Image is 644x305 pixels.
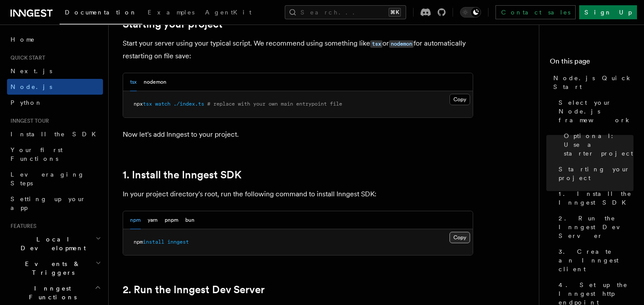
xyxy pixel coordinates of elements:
[134,101,143,107] span: npx
[11,83,52,90] span: Node.js
[123,128,473,141] p: Now let's add Inngest to your project.
[560,128,633,161] a: Optional: Use a starter project
[370,39,382,47] a: tsx
[555,186,633,210] a: 1. Install the Inngest SDK
[123,37,473,62] p: Start your server using your typical script. We recommend using something like or for automatical...
[555,161,633,186] a: Starting your project
[7,63,103,79] a: Next.js
[7,117,49,124] span: Inngest tour
[449,232,470,243] button: Copy
[205,9,251,16] span: AgentKit
[449,94,470,105] button: Copy
[553,74,633,91] span: Node.js Quick Start
[7,126,103,142] a: Install the SDK
[148,211,158,229] button: yarn
[11,131,101,138] span: Install the SDK
[143,239,164,245] span: install
[11,195,86,211] span: Setting up your app
[7,256,103,280] button: Events & Triggers
[559,98,633,124] span: Select your Node.js framework
[7,167,103,191] a: Leveraging Steps
[7,284,95,301] span: Inngest Functions
[11,171,85,187] span: Leveraging Steps
[60,3,142,25] a: Documentation
[7,191,103,216] a: Setting up your app
[7,54,45,61] span: Quick start
[389,40,414,48] code: nodemon
[555,210,633,244] a: 2. Run the Inngest Dev Server
[389,39,414,47] a: nodemon
[167,239,189,245] span: inngest
[555,244,633,277] a: 3. Create an Inngest client
[559,214,633,240] span: 2. Run the Inngest Dev Server
[134,239,143,245] span: npm
[550,70,633,95] a: Node.js Quick Start
[7,32,103,47] a: Home
[130,211,141,229] button: npm
[495,5,576,19] a: Contact sales
[165,211,178,229] button: pnpm
[579,5,637,19] a: Sign Up
[148,9,195,16] span: Examples
[65,9,137,16] span: Documentation
[185,211,195,229] button: bun
[564,131,633,158] span: Optional: Use a starter project
[7,142,103,167] a: Your first Functions
[11,35,35,44] span: Home
[142,3,200,24] a: Examples
[285,5,406,19] button: Search...⌘K
[7,280,103,305] button: Inngest Functions
[7,223,36,230] span: Features
[123,284,265,296] a: 2. Run the Inngest Dev Server
[130,73,137,91] button: tsx
[550,56,633,70] h4: On this page
[559,165,633,182] span: Starting your project
[11,67,52,74] span: Next.js
[559,189,633,207] span: 1. Install the Inngest SDK
[7,95,103,110] a: Python
[207,101,342,107] span: # replace with your own main entrypoint file
[7,231,103,256] button: Local Development
[370,40,382,48] code: tsx
[559,247,633,273] span: 3. Create an Inngest client
[200,3,257,24] a: AgentKit
[11,146,63,162] span: Your first Functions
[123,169,241,181] a: 1. Install the Inngest SDK
[460,7,481,18] button: Toggle dark mode
[389,8,401,17] kbd: ⌘K
[143,101,152,107] span: tsx
[173,101,204,107] span: ./index.ts
[155,101,170,107] span: watch
[123,188,473,200] p: In your project directory's root, run the following command to install Inngest SDK:
[555,95,633,128] a: Select your Node.js framework
[7,79,103,95] a: Node.js
[7,235,96,252] span: Local Development
[144,73,166,91] button: nodemon
[11,99,42,106] span: Python
[7,259,96,277] span: Events & Triggers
